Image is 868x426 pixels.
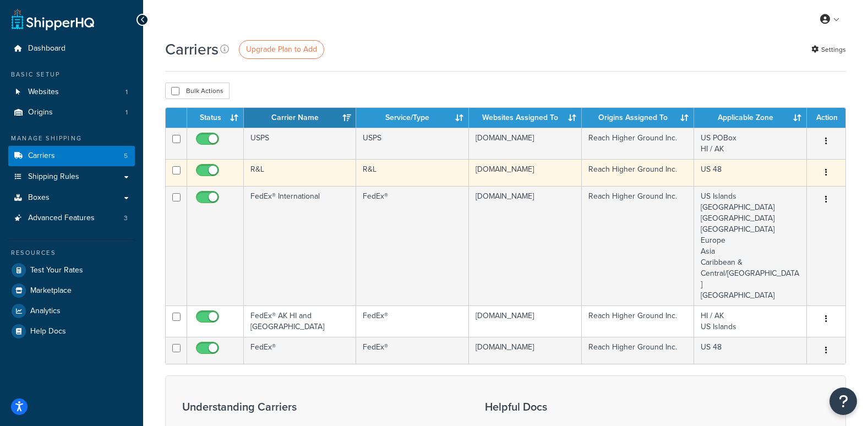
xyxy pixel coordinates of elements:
[30,327,66,336] span: Help Docs
[694,337,807,364] td: US 48
[469,108,582,128] th: Websites Assigned To: activate to sort column ascending
[8,82,135,102] a: Websites 1
[8,82,135,102] li: Websites
[12,8,94,30] a: ShipperHQ Home
[356,108,468,128] th: Service/Type: activate to sort column ascending
[356,159,468,186] td: R&L
[694,128,807,159] td: US POBox HI / AK
[469,186,582,305] td: [DOMAIN_NAME]
[8,208,135,228] li: Advanced Features
[811,42,846,57] a: Settings
[124,214,128,223] span: 3
[8,281,135,301] a: Marketplace
[582,159,695,186] td: Reach Higher Ground Inc.
[356,337,468,364] td: FedEx®
[8,102,135,123] a: Origins 1
[125,88,128,97] span: 1
[182,401,457,413] h3: Understanding Carriers
[469,159,582,186] td: [DOMAIN_NAME]
[8,301,135,321] a: Analytics
[244,186,356,305] td: FedEx® International
[469,305,582,337] td: [DOMAIN_NAME]
[187,108,244,128] th: Status: activate to sort column ascending
[244,337,356,364] td: FedEx®
[244,305,356,337] td: FedEx® AK HI and [GEOGRAPHIC_DATA]
[8,321,135,341] a: Help Docs
[28,172,79,182] span: Shipping Rules
[582,337,695,364] td: Reach Higher Ground Inc.
[8,260,135,280] a: Test Your Rates
[807,108,845,128] th: Action
[356,305,468,337] td: FedEx®
[582,186,695,305] td: Reach Higher Ground Inc.
[124,151,128,161] span: 5
[694,305,807,337] td: HI / AK US Islands
[8,208,135,228] a: Advanced Features 3
[8,134,135,143] div: Manage Shipping
[582,305,695,337] td: Reach Higher Ground Inc.
[30,266,83,275] span: Test Your Rates
[28,88,59,97] span: Websites
[30,307,61,316] span: Analytics
[694,108,807,128] th: Applicable Zone: activate to sort column ascending
[356,128,468,159] td: USPS
[165,83,230,99] button: Bulk Actions
[239,40,324,59] a: Upgrade Plan to Add
[165,39,219,60] h1: Carriers
[485,401,629,413] h3: Helpful Docs
[246,43,317,55] span: Upgrade Plan to Add
[125,108,128,117] span: 1
[28,44,65,53] span: Dashboard
[8,102,135,123] li: Origins
[469,337,582,364] td: [DOMAIN_NAME]
[8,70,135,79] div: Basic Setup
[356,186,468,305] td: FedEx®
[244,108,356,128] th: Carrier Name: activate to sort column ascending
[30,286,72,296] span: Marketplace
[8,146,135,166] li: Carriers
[8,188,135,208] a: Boxes
[244,128,356,159] td: USPS
[28,151,55,161] span: Carriers
[28,108,53,117] span: Origins
[694,159,807,186] td: US 48
[28,193,50,203] span: Boxes
[694,186,807,305] td: US Islands [GEOGRAPHIC_DATA] [GEOGRAPHIC_DATA] [GEOGRAPHIC_DATA] Europe Asia Caribbean & Central/...
[8,248,135,258] div: Resources
[469,128,582,159] td: [DOMAIN_NAME]
[28,214,95,223] span: Advanced Features
[8,167,135,187] a: Shipping Rules
[244,159,356,186] td: R&L
[8,146,135,166] a: Carriers 5
[582,128,695,159] td: Reach Higher Ground Inc.
[582,108,695,128] th: Origins Assigned To: activate to sort column ascending
[829,387,857,415] button: Open Resource Center
[8,39,135,59] a: Dashboard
